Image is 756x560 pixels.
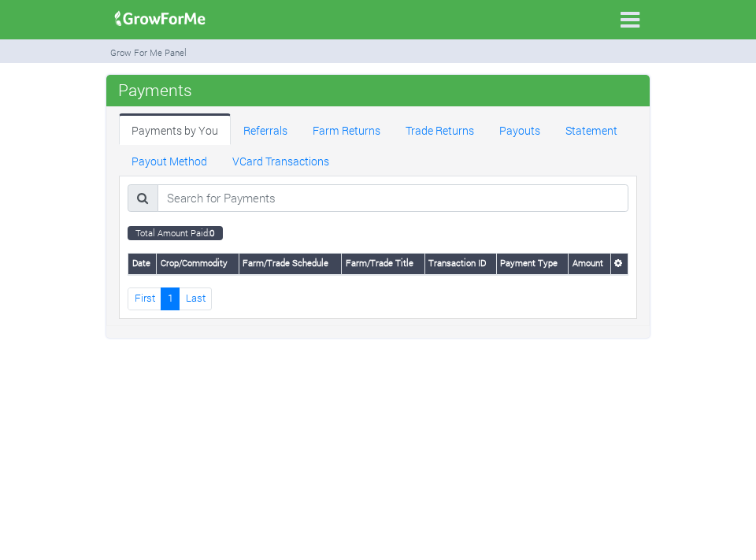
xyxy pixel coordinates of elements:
[119,113,231,145] a: Payments by You
[231,113,300,145] a: Referrals
[300,113,393,145] a: Farm Returns
[220,144,342,176] a: VCard Transactions
[569,253,611,274] th: Amount
[239,253,342,274] th: Farm/Trade Schedule
[179,287,212,310] a: Last
[157,253,239,274] th: Crop/Commodity
[553,113,630,145] a: Statement
[393,113,487,145] a: Trade Returns
[209,227,215,239] b: 0
[128,287,161,310] a: First
[110,46,187,58] small: Grow For Me Panel
[342,253,424,274] th: Farm/Trade Title
[161,287,180,310] a: 1
[109,3,211,35] img: growforme image
[128,287,628,310] nav: Page Navigation
[128,253,157,274] th: Date
[157,184,628,213] input: Search for Payments
[496,253,568,274] th: Payment Type
[114,74,196,106] span: Payments
[424,253,496,274] th: Transaction ID
[487,113,553,145] a: Payouts
[119,144,220,176] a: Payout Method
[128,226,223,240] small: Total Amount Paid:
